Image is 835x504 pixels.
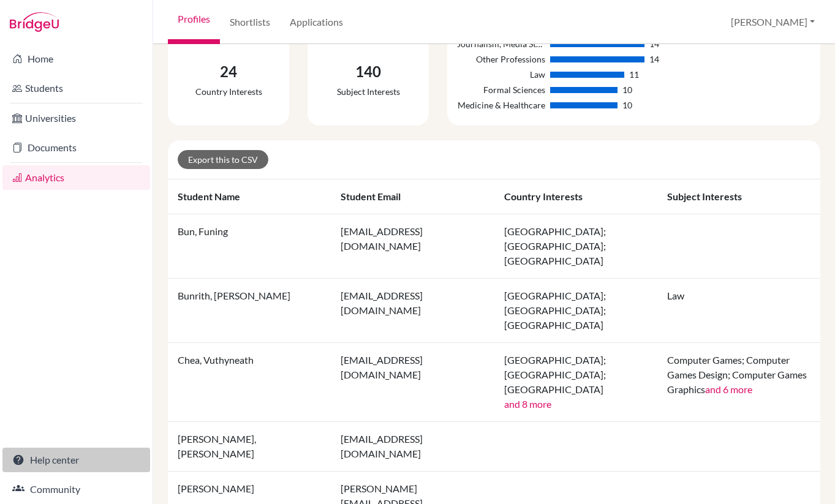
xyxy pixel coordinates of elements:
td: [GEOGRAPHIC_DATA]; [GEOGRAPHIC_DATA]; [GEOGRAPHIC_DATA] [494,214,657,279]
td: Bun, Funing [168,214,331,279]
a: Documents [2,135,150,160]
td: Computer Games; Computer Games Design; Computer Games Graphics [657,343,820,422]
a: Export this to CSV [178,150,268,169]
td: Chea, Vuthyneath [168,343,331,422]
td: [PERSON_NAME], [PERSON_NAME] [168,422,331,472]
td: [EMAIL_ADDRESS][DOMAIN_NAME] [331,343,494,422]
img: Bridge-U [10,12,59,32]
div: 24 [195,61,262,83]
a: Home [2,47,150,71]
button: [PERSON_NAME] [725,10,820,34]
div: Journalism, Media Studies & Communication [457,37,545,50]
th: Country interests [494,179,657,214]
th: Student email [331,179,494,214]
div: 10 [622,83,632,96]
div: Other Professions [457,53,545,66]
td: [EMAIL_ADDRESS][DOMAIN_NAME] [331,214,494,279]
th: Student name [168,179,331,214]
div: Country interests [195,85,262,98]
td: [GEOGRAPHIC_DATA]; [GEOGRAPHIC_DATA]; [GEOGRAPHIC_DATA] [494,279,657,343]
td: [GEOGRAPHIC_DATA]; [GEOGRAPHIC_DATA]; [GEOGRAPHIC_DATA] [494,343,657,422]
a: Students [2,76,150,100]
th: Subject interests [657,179,820,214]
td: Law [657,279,820,343]
a: Analytics [2,165,150,190]
td: [EMAIL_ADDRESS][DOMAIN_NAME] [331,279,494,343]
div: Subject interests [337,85,400,98]
div: 140 [337,61,400,83]
div: 14 [649,53,659,66]
div: 10 [622,99,632,111]
a: Universities [2,106,150,130]
a: Help center [2,448,150,472]
td: [EMAIL_ADDRESS][DOMAIN_NAME] [331,422,494,472]
div: 11 [629,68,639,81]
div: Formal Sciences [457,83,545,96]
a: Community [2,477,150,502]
div: Law [457,68,545,81]
button: and 6 more [705,382,752,397]
div: Medicine & Healthcare [457,99,545,111]
div: 14 [649,37,659,50]
button: and 8 more [504,397,551,412]
td: Bunrith, [PERSON_NAME] [168,279,331,343]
